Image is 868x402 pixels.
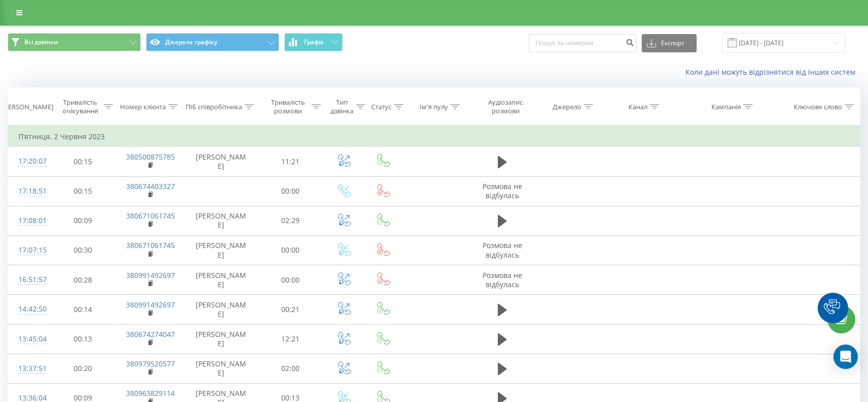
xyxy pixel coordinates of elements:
button: Графік [284,33,343,51]
div: Ім'я пулу [420,103,448,111]
div: Кампанія [711,103,741,111]
div: 13:45:04 [18,329,40,349]
td: [PERSON_NAME] [184,295,258,324]
a: 380979520577 [126,359,175,368]
a: 380963829114 [126,388,175,398]
input: Пошук за номером [529,34,637,52]
div: 17:07:15 [18,240,40,260]
div: Аудіозапис розмови [480,98,531,115]
td: [PERSON_NAME] [184,235,258,265]
div: 16:51:57 [18,270,40,290]
td: [PERSON_NAME] [184,147,258,176]
a: Коли дані можуть відрізнятися вiд інших систем [685,67,860,77]
td: 02:00 [258,354,323,383]
td: 00:13 [50,324,115,354]
td: [PERSON_NAME] [184,265,258,295]
div: 13:37:51 [18,359,40,379]
td: 00:21 [258,295,323,324]
button: Всі дзвінки [8,33,141,51]
a: 380500875785 [126,152,175,162]
div: Ключове слово [794,103,842,111]
div: 17:18:51 [18,181,40,201]
div: Тип дзвінка [331,98,353,115]
td: 00:00 [258,235,323,265]
td: 12:21 [258,324,323,354]
div: 14:42:50 [18,299,40,319]
td: [PERSON_NAME] [184,206,258,235]
div: Open Intercom Messenger [833,345,858,369]
td: [PERSON_NAME] [184,354,258,383]
td: 00:28 [50,265,115,295]
div: Статус [371,103,392,111]
div: Тривалість розмови [267,98,309,115]
button: Експорт [642,34,697,52]
td: 00:00 [258,265,323,295]
div: Канал [628,103,647,111]
td: [PERSON_NAME] [184,324,258,354]
a: 380671061745 [126,240,175,250]
span: Всі дзвінки [24,38,58,46]
div: ПІБ співробітника [186,103,242,111]
div: Номер клієнта [120,103,166,111]
td: П’ятниця, 2 Червня 2023 [8,127,860,147]
a: 380671061745 [126,211,175,221]
td: 00:15 [50,147,115,176]
div: 17:08:01 [18,211,40,231]
div: Тривалість очікування [59,98,101,115]
button: Джерела трафіку [146,33,279,51]
span: Розмова не відбулась [483,270,522,289]
td: 00:30 [50,235,115,265]
td: 00:15 [50,176,115,206]
td: 00:20 [50,354,115,383]
td: 00:00 [258,176,323,206]
td: 00:09 [50,206,115,235]
td: 02:29 [258,206,323,235]
div: Джерело [553,103,581,111]
a: 380991492697 [126,300,175,310]
a: 380991492697 [126,270,175,280]
a: 380674274047 [126,329,175,339]
a: 380674403327 [126,181,175,191]
span: Графік [304,39,324,46]
div: [PERSON_NAME] [2,103,53,111]
td: 00:14 [50,295,115,324]
td: 11:21 [258,147,323,176]
div: 17:20:07 [18,151,40,171]
span: Розмова не відбулась [483,240,522,259]
span: Розмова не відбулась [483,181,522,200]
